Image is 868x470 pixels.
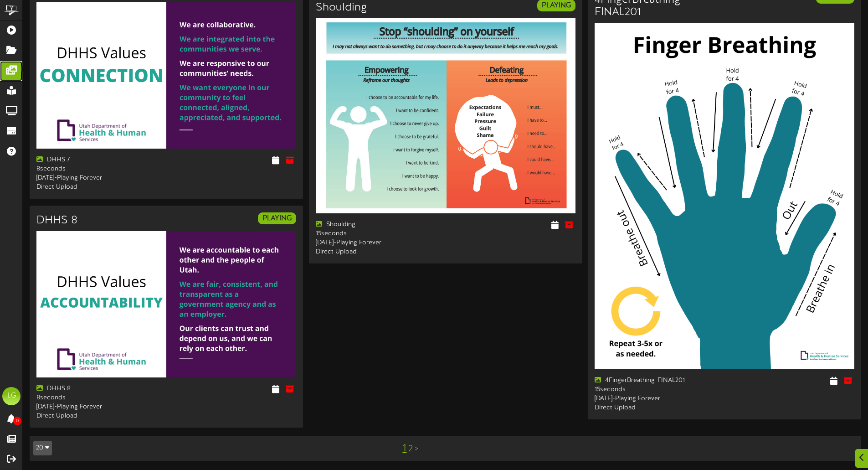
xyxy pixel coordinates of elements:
[36,403,159,412] div: [DATE] - Playing Forever
[36,231,296,377] img: 3323add1-1e64-401f-828b-33875e19ce8cusdcdhhsvalues7.png
[595,23,854,369] img: 8d921366-160f-4ed0-a7fc-6924c7b38e85.png
[316,238,439,248] div: [DATE] - Playing Forever
[542,1,571,10] strong: PLAYING
[36,2,296,149] img: b7d73c53-c44a-4c9b-8956-5dc92d696a0busdcdhhsvalues6.png
[402,443,406,455] a: 1
[36,215,77,227] h3: DHHS 8
[36,165,159,174] div: 8 seconds
[595,394,718,403] div: [DATE] - Playing Forever
[36,174,159,183] div: [DATE] - Playing Forever
[316,248,439,257] div: Direct Upload
[595,403,718,413] div: Direct Upload
[13,417,21,425] span: 0
[2,387,21,405] div: LG
[595,376,718,385] div: 4FingerBreathing-FINAL201
[595,385,718,394] div: 15 seconds
[36,412,159,421] div: Direct Upload
[36,393,159,403] div: 8 seconds
[408,444,413,454] a: 2
[316,18,575,213] img: ddad246d-ab79-43b6-99d6-954977cf4584.jpg
[36,384,159,393] div: DHHS 8
[415,444,418,454] a: >
[316,229,439,238] div: 15 seconds
[36,155,159,165] div: DHHS 7
[33,441,52,455] button: 20
[316,2,367,14] h3: Shoulding
[316,220,439,229] div: Shoulding
[36,183,159,192] div: Direct Upload
[262,214,292,222] strong: PLAYING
